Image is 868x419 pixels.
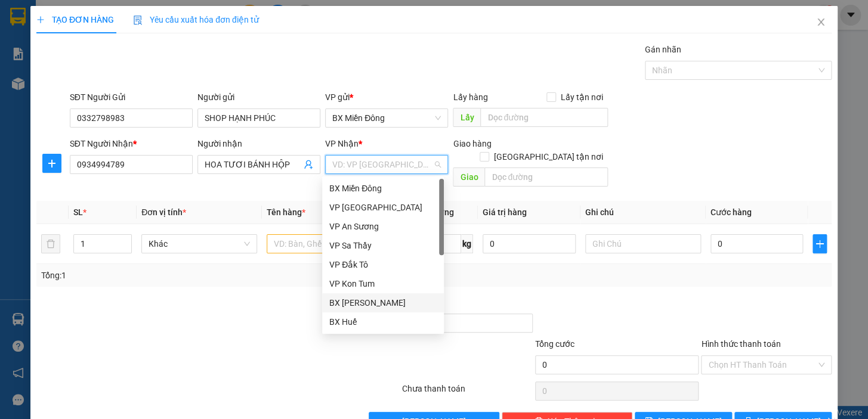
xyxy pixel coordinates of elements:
span: plus [43,159,61,168]
div: BX Huế [322,312,444,331]
div: BX [PERSON_NAME] [329,296,437,309]
span: close [816,17,826,27]
span: plus [813,239,826,249]
span: VP Nhận [325,139,359,148]
button: plus [42,154,61,173]
div: SĐT Người Gửi [70,91,193,104]
div: BX Miền Đông [329,182,437,195]
span: Khác [149,235,250,253]
th: Ghi chú [580,201,706,224]
span: user-add [304,160,313,169]
span: Đơn vị tính [141,207,186,217]
div: VP Đà Nẵng [322,198,444,217]
span: Lấy hàng [453,92,487,102]
div: VP Kon Tum [322,274,444,293]
button: Close [804,6,838,39]
button: delete [41,234,60,253]
label: Hình thức thanh toán [701,339,780,349]
div: VP Đắk Tô [329,258,437,271]
input: VD: Bàn, Ghế [267,234,382,253]
span: [GEOGRAPHIC_DATA] tận nơi [489,150,608,163]
button: plus [813,234,827,253]
span: Lấy tận nơi [556,91,608,104]
div: SĐT Người Nhận [70,137,193,150]
span: Lấy [453,108,480,127]
img: icon [133,15,143,25]
span: BX Miền Đông [332,109,441,127]
div: VP An Sương [322,217,444,236]
input: Dọc đường [480,108,608,127]
div: VP Sa Thầy [322,236,444,255]
span: Giao hàng [453,139,491,148]
label: Gán nhãn [645,45,681,54]
div: VP Đắk Tô [322,255,444,274]
span: Giá trị hàng [483,207,527,217]
input: Ghi Chú [585,234,701,253]
div: VP [GEOGRAPHIC_DATA] [329,201,437,214]
div: VP gửi [325,91,448,104]
div: VP Sa Thầy [329,239,437,252]
div: VP An Sương [329,220,437,233]
span: kg [461,234,473,253]
span: Yêu cầu xuất hóa đơn điện tử [133,15,259,24]
div: Chưa thanh toán [401,382,534,403]
div: BX Phạm Văn Đồng [322,293,444,312]
span: TẠO ĐƠN HÀNG [36,15,114,24]
span: Giao [453,167,484,187]
input: Dọc đường [484,167,608,187]
div: Người nhận [197,137,320,150]
span: Tổng cước [535,339,574,349]
span: Tên hàng [267,207,305,217]
div: BX Huế [329,315,437,328]
div: VP Kon Tum [329,277,437,290]
div: Người gửi [197,91,320,104]
span: SL [73,207,83,217]
span: Cước hàng [711,207,752,217]
span: plus [36,15,45,24]
div: Tổng: 1 [41,269,336,282]
div: BX Miền Đông [322,179,444,198]
input: 0 [483,234,576,253]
